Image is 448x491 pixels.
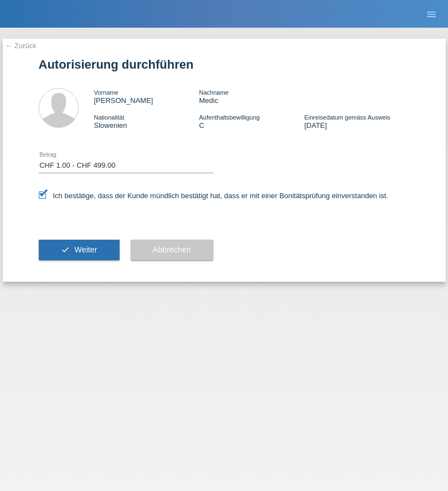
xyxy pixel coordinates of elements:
span: Weiter [74,245,97,254]
span: Nationalität [94,114,125,121]
span: Nachname [199,89,228,96]
div: [DATE] [304,113,409,130]
div: Medic [199,88,304,105]
div: Slowenien [94,113,199,130]
i: menu [426,9,437,20]
button: check Weiter [39,240,120,261]
a: menu [420,11,442,17]
div: C [199,113,304,130]
div: [PERSON_NAME] [94,88,199,105]
span: Aufenthaltsbewilligung [199,114,259,121]
label: Ich bestätige, dass der Kunde mündlich bestätigt hat, dass er mit einer Bonitätsprüfung einversta... [39,192,389,200]
i: check [61,245,70,254]
a: ← Zurück [6,42,37,50]
span: Einreisedatum gemäss Ausweis [304,114,390,121]
h1: Autorisierung durchführen [39,58,410,71]
span: Vorname [94,89,119,96]
button: Abbrechen [131,240,213,261]
span: Abbrechen [153,245,191,254]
